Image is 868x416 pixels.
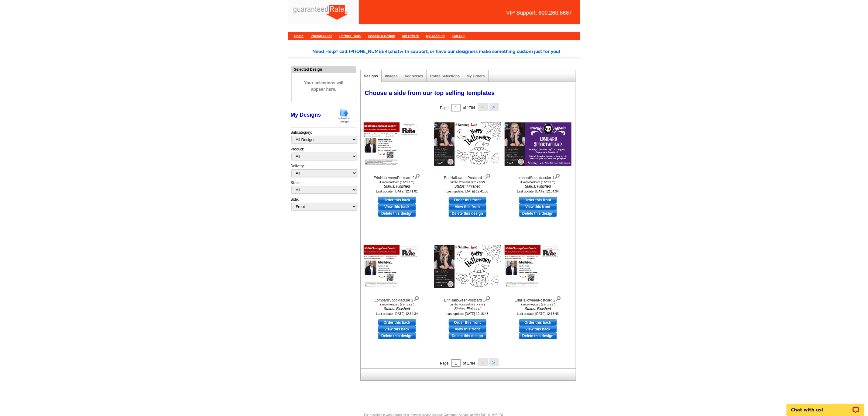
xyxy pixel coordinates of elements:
button: < [478,358,488,366]
img: view design details [554,172,560,179]
a: My Orders [402,34,419,38]
span: Page [440,106,448,110]
small: Last update: [DATE] 12:41:00 [447,189,489,193]
iframe: LiveChat chat widget [783,397,868,416]
a: Partner Tools [339,34,361,38]
a: Delete this design [519,210,557,217]
div: LombardSpooktacular 1 [505,172,571,181]
div: LombardSpooktacular 2 [364,295,431,303]
div: Jumbo Postcard (5.5" x 8.5") [434,303,501,306]
div: Need Help? call [PHONE_NUMBER], with support, or have our designers make something custom just fo... [313,48,580,55]
a: My Orders [467,74,485,78]
a: My Account [426,34,445,38]
a: Addresses [405,74,423,78]
a: Delete this design [519,333,557,339]
span: chat [390,49,400,54]
a: View this front [519,203,557,210]
div: Selected Design [292,66,356,72]
a: Delete this design [449,210,486,217]
a: View this back [378,326,416,333]
img: ErinHalloweenPostcard 2 [364,122,431,166]
img: LombardSpooktacular 1 [505,122,571,166]
div: Side: [291,197,356,211]
div: Jumbo Postcard (5.5" x 8.5") [364,181,431,184]
div: ErinHalloweenPostcard 2 [364,172,431,181]
span: of 1784 [463,106,475,110]
i: Status: Finished [434,306,501,312]
img: LombardSpooktacular 2 [364,245,431,288]
span: Page [440,361,448,365]
a: use this design [378,319,416,326]
img: view design details [555,295,561,301]
img: upload-design [336,108,352,123]
span: Your selections will appear here. [296,74,352,99]
a: use this design [519,319,557,326]
a: View this front [449,326,486,333]
span: of 1784 [463,361,475,365]
a: Choose A Design [368,34,395,38]
small: Last update: [DATE] 12:34:34 [376,312,418,316]
a: Pricing Guide [310,34,332,38]
small: Last update: [DATE] 12:34:34 [517,189,559,193]
div: Delivery: [291,163,356,180]
span: Choose a side from our top selling templates [365,90,495,96]
button: > [489,358,499,366]
i: Status: Finished [505,306,571,312]
div: Product: [291,146,356,163]
i: Status: Finished [434,184,501,189]
div: Subcategory: [291,130,356,146]
i: Status: Finished [505,184,571,189]
a: use this design [378,197,416,203]
small: Last update: [DATE] 12:18:43 [517,312,559,316]
a: View this front [449,203,486,210]
a: Delete this design [449,333,486,339]
img: view design details [485,172,491,179]
a: Home [294,34,304,38]
a: use this design [519,197,557,203]
div: ErinHalloweenPostcard 2 [505,295,571,303]
a: use this design [449,319,486,326]
a: Log Out [452,34,465,38]
div: ErinHalloweenPostcard 1 [434,172,501,181]
a: View this back [519,326,557,333]
button: < [478,103,488,111]
img: ErinHalloweenPostcard 2 [505,245,571,288]
a: Designs [364,74,378,78]
img: view design details [413,295,419,301]
div: Sizes: [291,180,356,197]
div: Jumbo Postcard (5.5" x 8.5") [434,181,501,184]
i: Status: Finished [364,184,431,189]
a: use this design [449,197,486,203]
small: Last update: [DATE] 12:41:01 [376,189,418,193]
a: Delete this design [378,210,416,217]
small: Last update: [DATE] 12:18:43 [447,312,489,316]
div: Jumbo Postcard (5.5" x 8.5") [364,303,431,306]
div: Jumbo Postcard (5.5" x 8.5") [505,303,571,306]
button: > [489,103,499,111]
a: Route Selections [430,74,460,78]
div: Jumbo Postcard (5.5" x 8.5") [505,181,571,184]
div: ErinHalloweenPostcard 1 [434,295,501,303]
img: view design details [414,172,420,179]
a: Images [385,74,397,78]
a: My Designs [291,112,321,118]
img: view design details [485,295,491,301]
i: Status: Finished [364,306,431,312]
a: Delete this design [378,333,416,339]
a: View this back [378,203,416,210]
img: ErinHalloweenPostcard 1 [434,122,501,166]
img: ErinHalloweenPostcard 1 [434,245,501,288]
